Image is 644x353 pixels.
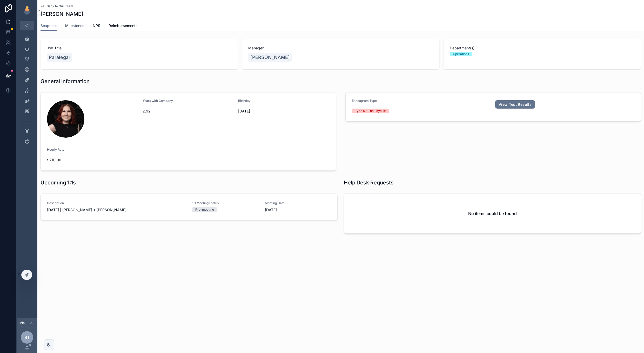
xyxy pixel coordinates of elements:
[195,207,214,212] div: Pre-meeting
[93,21,100,31] a: NPS
[468,210,517,217] h2: No items could be found
[495,100,535,109] a: View Test Results
[453,52,469,56] div: Operations
[47,157,138,163] span: $210.00
[17,30,37,153] div: scrollable content
[450,45,635,51] span: Department(s)
[47,45,232,51] span: Job Title
[41,23,57,28] span: Snapshot
[109,23,138,28] span: Reimbursements
[143,109,234,114] span: 2.92
[238,109,330,114] span: [DATE]
[41,78,90,85] h1: General Information
[20,321,29,325] span: Viewing as [PERSON_NAME]
[248,53,292,62] a: [PERSON_NAME]
[47,207,186,212] span: [DATE] | [PERSON_NAME] + [PERSON_NAME]
[344,179,394,186] h1: Help Desk Requests
[355,109,386,113] div: Type 6 - The Loyalist
[47,53,72,62] a: Paralegal
[109,21,138,31] a: Reimbursements
[265,201,331,205] span: Meeting Date
[47,4,73,8] span: Back to Our Team
[248,45,433,51] span: Manager
[238,99,251,103] span: Birthday
[65,23,84,28] span: Milestones
[93,23,100,28] span: NPS
[352,99,377,103] span: Enneagram Type
[265,207,331,212] span: [DATE]
[41,4,73,8] a: Back to Our Team
[24,334,30,341] span: BT
[47,148,64,151] span: Hourly Rate
[250,54,290,61] span: [PERSON_NAME]
[47,201,186,205] span: Description
[143,99,173,103] span: Years with Company
[41,21,57,31] a: Snapshot
[49,54,70,61] span: Paralegal
[192,201,259,205] span: 1:1 Meeting Status
[41,179,76,186] h1: Upcoming 1:1s
[65,21,84,31] a: Milestones
[41,10,83,18] h1: [PERSON_NAME]
[23,6,31,15] img: App logo
[41,194,337,220] a: Description[DATE] | [PERSON_NAME] + [PERSON_NAME]1:1 Meeting StatusPre-meetingMeeting Date[DATE]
